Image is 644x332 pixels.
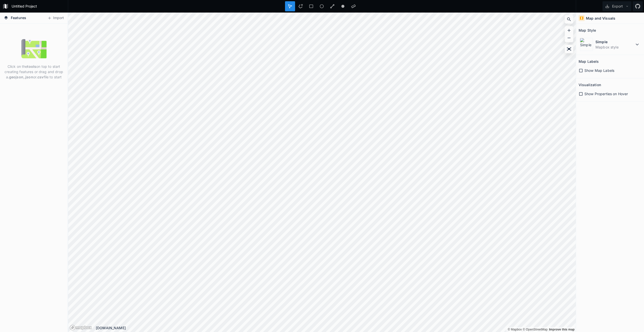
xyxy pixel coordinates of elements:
[584,91,628,96] span: Show Properties on Hover
[580,38,593,51] img: Simple
[8,75,23,79] strong: .geojson
[602,1,631,11] button: Export
[579,26,596,34] h2: Map Style
[595,39,634,44] dt: Simple
[579,81,601,89] h2: Visualization
[70,325,92,330] a: Mapbox logo
[586,16,615,21] h4: Map and Visuals
[96,325,576,330] div: [DOMAIN_NAME]
[4,64,64,80] p: Click on the on top to start creating features or drag and drop a , or file to start
[21,36,47,61] img: empty
[595,44,634,50] dd: Mapbox style
[24,75,33,79] strong: .json
[508,328,522,331] a: Mapbox
[11,15,26,20] span: Features
[36,75,44,79] strong: .csv
[27,64,36,69] strong: tools
[579,58,599,65] h2: Map Labels
[523,328,548,331] a: OpenStreetMap
[549,328,575,331] a: Map feedback
[45,14,66,22] button: Import
[584,68,614,73] span: Show Map Labels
